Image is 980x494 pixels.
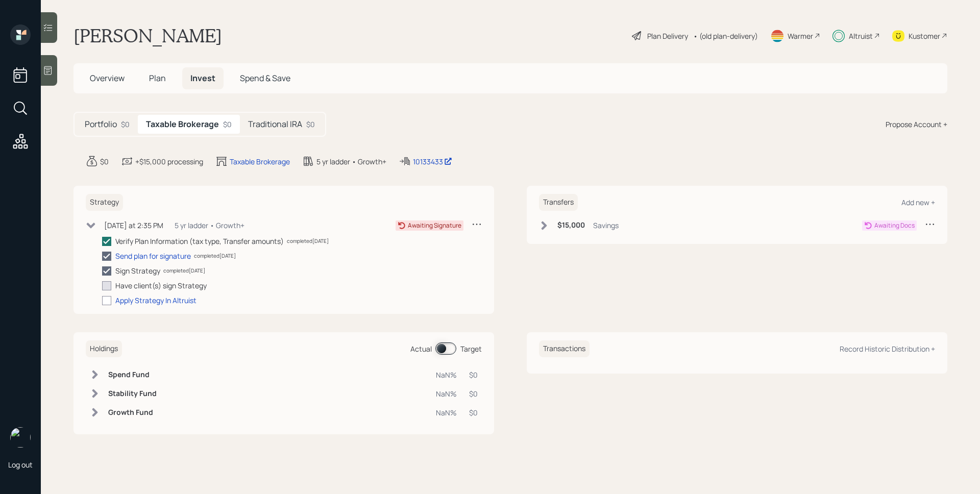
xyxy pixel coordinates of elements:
div: Add new + [901,197,935,207]
div: $0 [223,119,232,130]
div: completed [DATE] [194,252,236,260]
h5: Traditional IRA [248,119,302,129]
div: Send plan for signature [115,251,191,261]
div: Apply Strategy In Altruist [115,295,197,306]
div: Verify Plan Information (tax type, Transfer amounts) [115,236,284,246]
div: $0 [469,388,478,399]
div: NaN% [436,407,457,418]
div: +$15,000 processing [135,156,203,167]
div: $0 [306,119,315,130]
div: $0 [100,156,109,167]
div: Sign Strategy [115,265,160,276]
h6: Transfers [539,194,578,211]
div: Warmer [788,31,813,41]
div: NaN% [436,388,457,399]
div: 5 yr ladder • Growth+ [316,156,386,167]
div: Propose Account + [886,119,947,130]
div: Awaiting Docs [874,221,915,230]
h5: Taxable Brokerage [146,119,219,129]
div: 10133433 [413,156,452,167]
div: Altruist [849,31,873,41]
h6: Stability Fund [108,389,157,398]
div: completed [DATE] [287,237,329,245]
img: james-distasi-headshot.png [10,427,31,448]
div: Actual [410,343,432,354]
div: $0 [469,407,478,418]
h6: Holdings [86,340,122,357]
div: Target [460,343,482,354]
div: Savings [593,220,619,231]
span: Invest [190,72,215,84]
div: 5 yr ladder • Growth+ [175,220,244,231]
div: • (old plan-delivery) [693,31,758,41]
h1: [PERSON_NAME] [73,24,222,47]
div: completed [DATE] [163,267,205,275]
div: Taxable Brokerage [230,156,290,167]
span: Spend & Save [240,72,290,84]
span: Plan [149,72,166,84]
div: NaN% [436,369,457,380]
h6: Strategy [86,194,123,211]
div: Log out [8,460,33,470]
h6: Transactions [539,340,590,357]
div: Plan Delivery [647,31,688,41]
h6: $15,000 [557,221,585,230]
div: $0 [121,119,130,130]
div: Kustomer [909,31,940,41]
div: Awaiting Signature [408,221,461,230]
h6: Growth Fund [108,408,157,417]
div: Have client(s) sign Strategy [115,280,207,291]
h5: Portfolio [85,119,117,129]
span: Overview [90,72,125,84]
h6: Spend Fund [108,370,157,379]
div: Record Historic Distribution + [840,344,935,354]
div: [DATE] at 2:35 PM [104,220,163,231]
div: $0 [469,369,478,380]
